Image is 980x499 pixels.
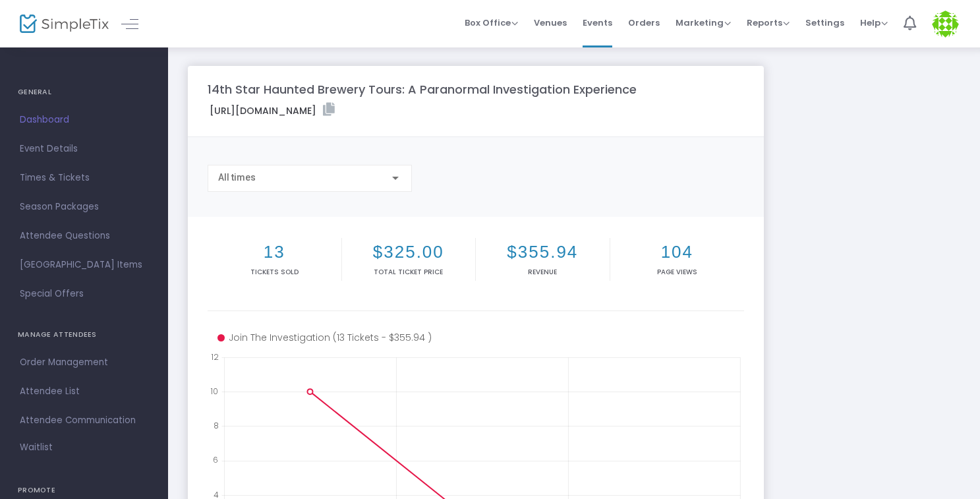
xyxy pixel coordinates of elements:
text: 8 [214,420,219,431]
text: 10 [210,386,218,397]
h4: GENERAL [18,79,150,105]
span: Waitlist [20,441,53,454]
span: Attendee Questions [20,227,148,245]
span: Reports [747,16,790,29]
span: Help [860,16,888,29]
span: Orders [628,6,660,40]
h4: MANAGE ATTENDEES [18,322,150,348]
m-panel-title: 14th Star Haunted Brewery Tours: A Paranormal Investigation Experience [208,80,637,98]
p: Revenue [478,267,607,277]
span: All times [218,172,256,183]
h2: 13 [210,242,339,262]
h2: $325.00 [345,242,473,262]
span: Attendee List [20,383,148,400]
p: Page Views [613,267,742,277]
span: Times & Tickets [20,169,148,187]
text: 6 [213,454,218,465]
label: [URL][DOMAIN_NAME] [210,103,335,118]
span: Event Details [20,140,148,158]
span: Marketing [676,16,731,29]
p: Total Ticket Price [345,267,473,277]
span: Venues [534,6,567,40]
span: Special Offers [20,285,148,303]
span: Settings [805,6,844,40]
span: Season Packages [20,198,148,216]
h2: $355.94 [478,242,607,262]
span: [GEOGRAPHIC_DATA] Items [20,256,148,274]
text: 12 [211,351,219,363]
span: Attendee Communication [20,412,148,429]
h2: 104 [613,242,742,262]
span: Order Management [20,354,148,371]
span: Events [583,6,612,40]
span: Dashboard [20,111,148,129]
p: Tickets sold [210,267,339,277]
span: Box Office [465,16,518,29]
